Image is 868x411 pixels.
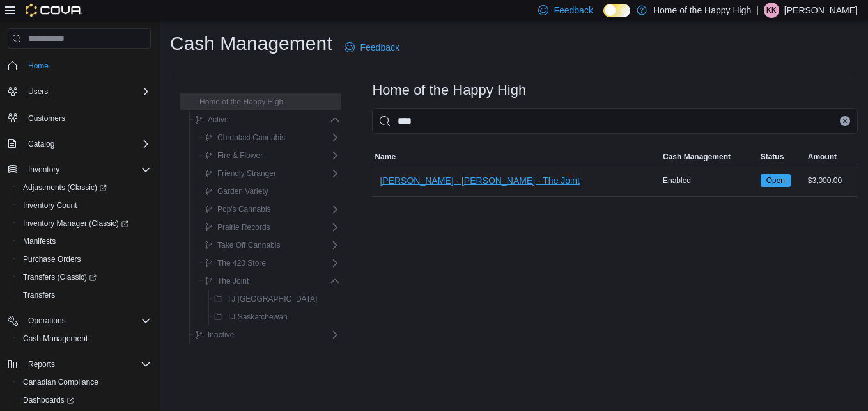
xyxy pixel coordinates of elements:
[766,3,777,18] span: KK
[23,84,53,99] button: Users
[375,152,396,162] span: Name
[18,198,82,213] a: Inventory Count
[660,149,758,165] button: Cash Management
[199,184,274,199] button: Garden Variety
[13,391,156,409] a: Dashboards
[23,111,70,126] a: Customers
[766,175,785,186] span: Open
[18,234,61,249] a: Manifests
[784,3,858,18] p: [PERSON_NAME]
[23,182,107,193] span: Adjustments (Classic)
[18,180,112,195] a: Adjustments (Classic)
[217,168,276,179] span: Friendly Stranger
[13,197,156,214] button: Inventory Count
[28,316,66,326] span: Operations
[217,204,271,214] span: Pop's Cannabis
[23,200,77,211] span: Inventory Count
[764,3,779,18] div: Kirandeep Kaur
[3,83,156,101] button: Users
[199,202,276,217] button: Pop's Cannabis
[23,395,74,405] span: Dashboards
[18,252,86,267] a: Purchase Orders
[217,150,263,161] span: Fire & Flower
[23,357,60,372] button: Reports
[23,290,55,300] span: Transfers
[360,41,399,54] span: Feedback
[18,375,151,390] span: Canadian Compliance
[380,174,580,187] span: [PERSON_NAME] - [PERSON_NAME] - The Joint
[18,287,151,303] span: Transfers
[18,180,151,195] span: Adjustments (Classic)
[18,270,151,285] span: Transfers (Classic)
[217,276,249,286] span: The Joint
[375,168,585,193] button: [PERSON_NAME] - [PERSON_NAME] - The Joint
[761,174,791,187] span: Open
[3,108,156,127] button: Customers
[13,232,156,250] button: Manifests
[660,173,758,188] div: Enabled
[18,331,151,346] span: Cash Management
[13,330,156,348] button: Cash Management
[26,4,82,17] img: Cova
[209,291,322,307] button: TJ [GEOGRAPHIC_DATA]
[23,58,151,74] span: Home
[217,240,280,250] span: Take Off Cannabis
[227,312,288,322] span: TJ Saskatchewan
[199,166,281,181] button: Friendly Stranger
[23,136,59,152] button: Catalog
[199,238,285,253] button: Take Off Cannabis
[653,3,751,18] p: Home of the Happy High
[13,214,156,232] a: Inventory Manager (Classic)
[217,258,266,268] span: The 420 Store
[209,309,293,325] button: TJ Saskatchewan
[805,149,858,165] button: Amount
[18,331,93,346] a: Cash Management
[23,334,88,344] span: Cash Management
[23,357,151,372] span: Reports
[372,108,858,134] input: This is a search bar. As you type, the results lower in the page will automatically filter.
[13,268,156,286] a: Transfers (Classic)
[603,4,630,17] input: Dark Mode
[3,161,156,179] button: Inventory
[18,234,151,249] span: Manifests
[28,139,54,149] span: Catalog
[761,152,784,162] span: Status
[808,152,837,162] span: Amount
[28,165,59,175] span: Inventory
[23,58,54,74] a: Home
[23,162,65,177] button: Inventory
[208,115,229,125] span: Active
[23,218,128,229] span: Inventory Manager (Classic)
[372,83,526,98] h3: Home of the Happy High
[3,56,156,75] button: Home
[18,270,102,285] a: Transfers (Classic)
[217,133,285,143] span: Chrontact Cannabis
[23,313,71,328] button: Operations
[23,272,97,282] span: Transfers (Classic)
[13,373,156,391] button: Canadian Compliance
[23,377,98,387] span: Canadian Compliance
[13,250,156,268] button: Purchase Orders
[217,222,270,232] span: Prairie Records
[227,294,317,304] span: TJ [GEOGRAPHIC_DATA]
[18,392,79,408] a: Dashboards
[3,355,156,373] button: Reports
[208,330,234,340] span: Inactive
[3,135,156,153] button: Catalog
[199,255,271,271] button: The 420 Store
[554,4,593,17] span: Feedback
[23,162,151,177] span: Inventory
[758,149,805,165] button: Status
[23,254,81,264] span: Purchase Orders
[339,35,404,60] a: Feedback
[199,220,275,235] button: Prairie Records
[18,287,60,303] a: Transfers
[28,86,48,97] span: Users
[372,149,660,165] button: Name
[18,216,134,231] a: Inventory Manager (Classic)
[199,130,290,145] button: Chrontact Cannabis
[23,109,151,125] span: Customers
[217,186,268,197] span: Garden Variety
[13,286,156,304] button: Transfers
[18,216,151,231] span: Inventory Manager (Classic)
